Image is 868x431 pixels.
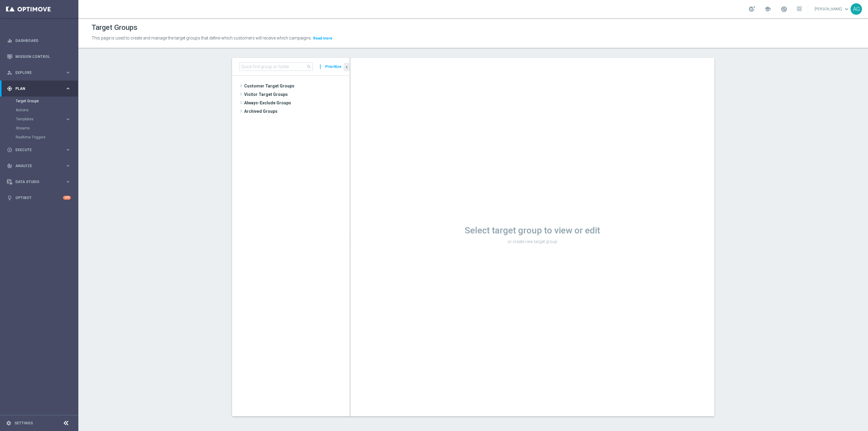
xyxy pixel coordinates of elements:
div: Realtime Triggers [16,133,78,142]
span: search [307,64,311,69]
div: AG [851,3,862,15]
a: Dashboard [15,33,71,49]
i: settings [6,420,11,426]
span: Customer Target Groups [244,82,350,90]
div: Data Studio [7,179,65,185]
i: keyboard_arrow_right [65,116,71,122]
span: Plan [15,87,65,90]
div: Dashboard [7,33,71,49]
a: [PERSON_NAME]keyboard_arrow_down [814,5,851,14]
div: Target Groups [16,97,78,106]
button: lightbulb Optibot +10 [7,195,71,200]
i: keyboard_arrow_right [65,163,71,169]
i: more_vert [317,62,323,71]
div: Streams [16,124,78,133]
a: Realtime Triggers [16,135,63,140]
i: lightbulb [7,195,12,201]
button: person_search Explore keyboard_arrow_right [7,70,71,75]
button: Mission Control [7,54,71,59]
i: person_search [7,70,12,75]
i: keyboard_arrow_right [65,179,71,185]
span: Execute [15,148,65,152]
i: equalizer [7,38,12,43]
i: track_changes [7,163,12,169]
div: Plan [7,86,65,91]
div: Execute [7,147,65,153]
span: Archived Groups [244,107,350,116]
button: chevron_left [344,63,350,71]
i: gps_fixed [7,86,12,91]
i: keyboard_arrow_right [65,70,71,75]
h1: Select target group to view or edit [351,225,714,236]
i: play_circle_outline [7,147,12,153]
i: keyboard_arrow_right [65,86,71,91]
button: equalizer Dashboard [7,38,71,43]
div: Analyze [7,163,65,169]
button: gps_fixed Plan keyboard_arrow_right [7,86,71,91]
a: Target Groups [16,99,63,103]
a: Streams [16,126,63,131]
a: Mission Control [15,49,71,65]
a: Optibot [15,190,63,206]
button: Data Studio keyboard_arrow_right [7,179,71,184]
p: or create new target group [351,239,714,244]
h1: Target Groups [92,23,137,32]
span: Analyze [15,164,65,168]
div: Optibot [7,190,71,206]
span: Always-Exclude Groups [244,99,350,107]
span: This page is used to create and manage the target groups that define which customers will receive... [92,36,312,40]
span: school [764,6,771,12]
div: Actions [16,106,78,115]
span: Visitor Target Groups [244,90,350,99]
span: Explore [15,71,65,74]
button: track_changes Analyze keyboard_arrow_right [7,163,71,168]
span: Templates [16,117,59,121]
a: Actions [16,108,63,113]
div: Explore [7,70,65,75]
input: Quick find group or folder [239,62,313,71]
a: Settings [14,421,33,425]
i: keyboard_arrow_right [65,147,71,153]
div: +10 [63,196,71,200]
div: Templates [16,115,78,124]
span: keyboard_arrow_down [843,6,850,12]
div: Mission Control [7,49,71,65]
div: Templates [16,117,65,121]
button: play_circle_outline Execute keyboard_arrow_right [7,147,71,152]
button: Prioritize [324,63,342,71]
button: Read more [313,35,333,42]
span: Data Studio [15,180,65,184]
i: chevron_left [344,64,350,70]
button: Templates keyboard_arrow_right [16,117,71,122]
